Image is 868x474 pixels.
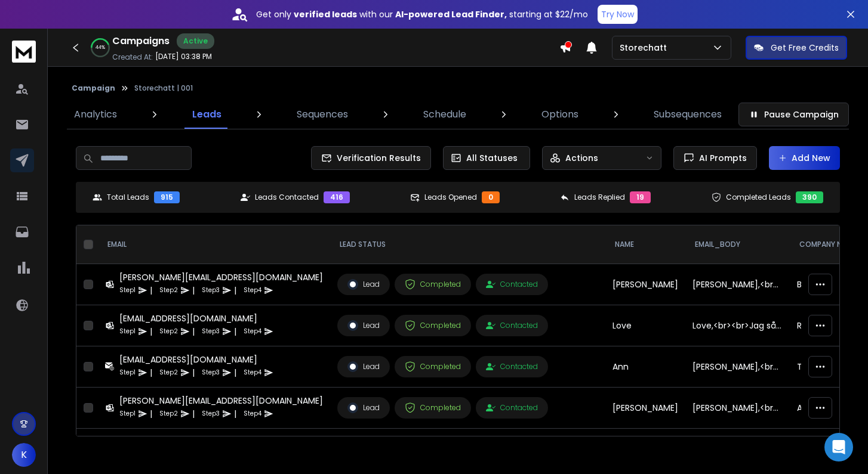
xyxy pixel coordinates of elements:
p: | [192,408,195,420]
p: Try Now [601,8,634,20]
div: [EMAIL_ADDRESS][DOMAIN_NAME] [119,312,273,324]
p: | [234,326,236,337]
td: [PERSON_NAME] [605,388,685,429]
p: | [150,367,152,379]
p: Sequences [297,107,348,122]
p: Step 4 [244,367,261,379]
p: Step 1 [119,367,136,379]
div: Completed [405,361,461,372]
button: Get Free Credits [746,36,847,60]
td: [PERSON_NAME],<br><br>Jag såg att [PERSON_NAME] fokuserar på att erbjuda "världens bäst uppkoppla... [685,388,790,429]
button: Verification Results [311,146,431,170]
p: All Statuses [466,152,518,164]
div: Completed [405,402,461,413]
a: Schedule [416,100,473,129]
td: [PERSON_NAME],<br><br>Jag såg att Tetra Pak fokuserar på hållbarhet och innovation inom livsmedel... [685,346,790,388]
p: | [192,284,195,296]
td: Ann [605,346,685,388]
p: Get Free Credits [771,42,839,54]
button: K [12,443,36,467]
p: Step 3 [202,367,220,379]
p: Step 1 [119,326,136,337]
div: Completed [405,320,461,331]
p: Leads Replied [574,193,625,202]
p: Get only with our starting at $22/mo [256,8,588,20]
p: Options [541,107,578,122]
p: Storechatt [620,42,672,54]
a: Options [534,100,586,129]
p: Step 4 [244,326,261,337]
span: AI Prompts [694,152,747,164]
a: Analytics [67,100,124,129]
div: Lead [347,361,380,372]
div: 390 [796,191,823,203]
td: [PERSON_NAME] [605,429,685,470]
a: Subsequences [647,100,729,129]
p: | [150,326,152,337]
button: Try Now [598,5,638,24]
button: Campaign [72,83,115,93]
button: Pause Campaign [738,103,849,126]
p: Step 2 [159,326,178,337]
p: Step 1 [119,284,136,296]
p: Total Leads [107,193,149,202]
div: [PERSON_NAME][EMAIL_ADDRESS][DOMAIN_NAME] [119,395,323,407]
p: | [150,408,152,420]
p: Analytics [74,107,117,122]
div: Lead [347,279,380,290]
td: [PERSON_NAME],<br><br>Jag såg att ni fokuserar på energieffektivisering och miljöcertifiering, vi... [685,429,790,470]
p: | [192,326,195,337]
h1: Campaigns [112,34,170,48]
th: LEAD STATUS [330,225,605,264]
p: Schedule [423,107,466,122]
p: | [150,284,152,296]
th: email_body [685,225,790,264]
p: Step 3 [202,408,220,420]
th: EMAIL [98,225,330,264]
p: Storechatt | 001 [134,83,193,93]
div: Lead [347,320,380,331]
p: | [234,408,236,420]
strong: verified leads [294,8,357,20]
p: Completed Leads [726,193,791,202]
div: [EMAIL_ADDRESS][DOMAIN_NAME] [119,354,273,365]
td: [PERSON_NAME],<br><br>Er Community™-plattform för integrerad arbetskraftshantering fångade verkli... [685,264,790,305]
p: Created At: [112,52,153,62]
div: 416 [324,191,350,203]
div: 19 [630,191,651,203]
button: Add New [769,146,840,170]
p: | [192,367,195,379]
strong: AI-powered Lead Finder, [395,8,507,20]
p: | [234,367,236,379]
div: [PERSON_NAME][EMAIL_ADDRESS][DOMAIN_NAME] [119,271,323,283]
p: Leads [192,107,221,122]
div: Contacted [486,321,538,330]
div: Contacted [486,403,538,413]
p: Step 2 [159,367,178,379]
p: [DATE] 03:38 PM [155,52,212,61]
span: Verification Results [332,152,421,164]
p: Step 4 [244,284,261,296]
p: Leads Contacted [255,193,319,202]
div: 0 [482,191,500,203]
p: Leads Opened [424,193,477,202]
p: Actions [565,152,598,164]
p: | [234,284,236,296]
button: AI Prompts [673,146,757,170]
p: Step 2 [159,408,178,420]
div: Active [177,33,214,49]
a: Sequences [290,100,355,129]
td: [PERSON_NAME] [605,264,685,305]
p: Subsequences [654,107,722,122]
td: Love,<br><br>Jag såg att Rocket Revenue betonar effektivitet i digital marknadsföring, vilket är ... [685,305,790,346]
div: Contacted [486,362,538,371]
div: Lead [347,402,380,413]
div: Contacted [486,280,538,289]
div: Open Intercom Messenger [824,433,853,461]
p: Step 1 [119,408,136,420]
p: Step 4 [244,408,261,420]
td: Love [605,305,685,346]
p: Step 3 [202,326,220,337]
